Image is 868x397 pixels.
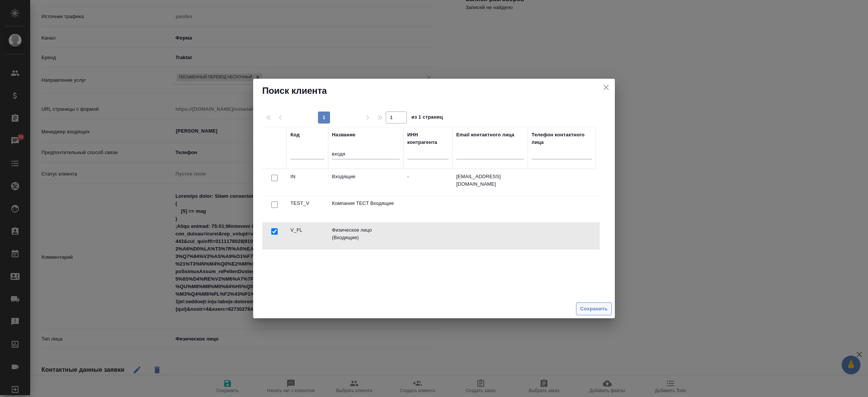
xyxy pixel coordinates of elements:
[601,82,612,93] button: close
[407,131,449,146] div: ИНН контрагента
[287,169,328,195] td: IN
[532,131,592,146] div: Телефон контактного лица
[576,302,612,316] button: Сохранить
[262,85,606,97] h2: Поиск клиента
[580,305,608,313] span: Сохранить
[456,173,524,188] p: [EMAIL_ADDRESS][DOMAIN_NAME]
[332,131,355,139] div: Название
[290,131,300,139] div: Код
[332,226,400,241] p: Физическое лицо (Входящие)
[456,131,514,139] div: Email контактного лица
[411,113,443,124] span: из 1 страниц
[403,169,452,195] td: -
[332,173,400,180] p: Входящие
[287,223,328,249] td: V_FL
[287,196,328,222] td: TEST_V
[332,200,400,207] p: Компания ТЕСТ Входящие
